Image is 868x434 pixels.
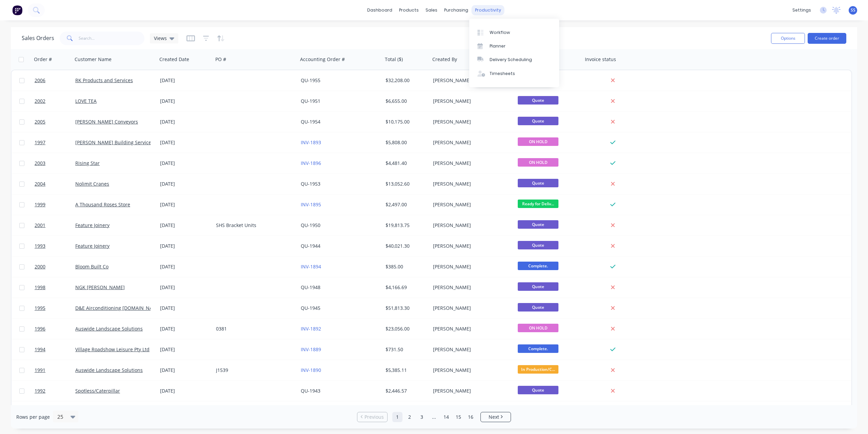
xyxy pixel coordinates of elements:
a: 2001 [35,215,75,235]
span: Quote [518,386,558,394]
a: QU-1954 [301,118,320,125]
div: $2,497.00 [386,201,426,208]
span: 2004 [35,181,45,187]
a: INV-1893 [301,139,321,146]
div: [DATE] [160,367,211,374]
a: 1995 [35,298,75,318]
div: productivity [472,5,505,15]
a: QU-1950 [301,222,320,228]
a: Auswide Landscape Solutions [75,367,143,373]
div: Planner [490,43,506,49]
div: [PERSON_NAME] [433,222,508,229]
a: 2004 [35,174,75,194]
div: [DATE] [160,346,211,353]
div: [DATE] [160,98,211,105]
button: Options [771,33,805,44]
a: [PERSON_NAME] Conveyors [75,118,138,125]
a: RK Products and Services [75,77,133,83]
span: Next [489,414,499,420]
div: $40,021.30 [386,243,426,249]
span: Quote [518,117,558,125]
div: Order # [34,56,52,63]
div: [DATE] [160,160,211,167]
div: Total ($) [385,56,403,63]
a: Feature Joinery [75,243,110,249]
div: $5,808.00 [386,139,426,146]
a: QU-1948 [301,284,320,290]
a: dashboard [364,5,396,15]
a: 1997 [35,132,75,153]
span: Quote [518,282,558,291]
a: [PERSON_NAME] Building Services [75,139,154,146]
span: 2006 [35,77,45,84]
a: Spotless/Caterpillar [75,388,120,394]
a: QU-1944 [301,243,320,249]
span: Rows per page [16,414,50,420]
a: Page 16 [466,412,476,422]
div: $5,385.11 [386,367,426,374]
div: [PERSON_NAME] [433,98,508,105]
span: ON HOLD [518,158,558,167]
span: Views [154,35,167,42]
a: D&E Airconditioning [DOMAIN_NAME] [75,305,161,311]
div: [DATE] [160,201,211,208]
div: [PERSON_NAME] [433,325,508,332]
a: Bloom Built Co [75,263,108,270]
div: [DATE] [160,181,211,187]
a: QU-1945 [301,305,320,311]
span: 2000 [35,263,45,270]
span: 2001 [35,222,45,229]
div: [DATE] [160,388,211,394]
span: 1991 [35,367,45,374]
span: Quote [518,303,558,312]
div: [DATE] [160,263,211,270]
div: products [396,5,422,15]
div: [DATE] [160,325,211,332]
a: Previous page [357,414,387,420]
a: Workflow [469,25,559,39]
span: 1997 [35,139,45,146]
div: $4,481.40 [386,160,426,167]
a: QU-1943 [301,388,320,394]
div: [PERSON_NAME] [433,201,508,208]
span: Complete. [518,344,558,353]
div: [DATE] [160,284,211,291]
a: 1994 [35,339,75,360]
div: [PERSON_NAME] [433,305,508,312]
div: Accounting Order # [300,56,345,63]
a: QU-1951 [301,98,320,104]
a: 1991 [35,360,75,380]
div: $10,175.00 [386,118,426,125]
a: 1998 [35,277,75,298]
span: Previous [364,414,384,420]
a: Page 14 [441,412,451,422]
div: Created By [432,56,457,63]
div: [PERSON_NAME] [433,243,508,249]
span: 1996 [35,325,45,332]
a: Delivery Scheduling [469,53,559,67]
h1: Sales Orders [22,35,54,41]
div: Customer Name [75,56,112,63]
a: 1996 [35,319,75,339]
span: 1999 [35,201,45,208]
a: 2000 [35,257,75,277]
div: PO # [215,56,226,63]
div: [DATE] [160,139,211,146]
div: Created Date [159,56,189,63]
div: [PERSON_NAME] [433,367,508,374]
div: [PERSON_NAME] [433,77,508,84]
span: SS [851,7,855,13]
div: $32,208.00 [386,77,426,84]
div: [PERSON_NAME] [433,284,508,291]
span: Quote [518,96,558,105]
a: Rising Star [75,160,100,166]
a: 2005 [35,112,75,132]
a: Feature Joinery [75,222,110,228]
span: ON HOLD [518,137,558,146]
a: Page 3 [417,412,427,422]
a: INV-1890 [301,367,321,373]
a: 2006 [35,70,75,91]
div: [DATE] [160,243,211,249]
button: Create order [808,33,846,44]
span: 1998 [35,284,45,291]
